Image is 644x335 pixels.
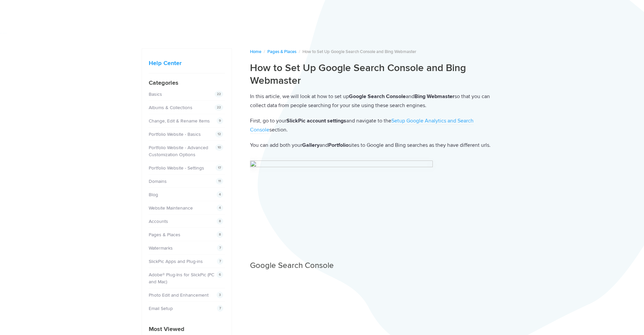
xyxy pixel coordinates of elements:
span: 3 [217,292,223,298]
span: / [264,49,265,54]
span: / [299,49,300,54]
span: 4 [217,205,223,211]
span: 22 [215,104,223,111]
span: 8 [217,231,223,238]
span: 7 [217,245,223,251]
h4: Most Viewed [149,325,225,334]
strong: Google Search Console [349,93,406,100]
span: 22 [215,91,223,97]
a: Albums & Collections [149,105,192,110]
span: 7 [217,305,223,312]
strong: Gallery [302,142,319,148]
a: SlickPic Apps and Plug-ins [149,259,203,264]
a: Domains [149,179,167,184]
a: Photo Edit and Enhancement [149,292,209,298]
a: Watermarks [149,245,173,251]
h1: How to Set Up Google Search Console and Bing Webmaster [250,62,503,87]
span: 10 [215,144,223,151]
a: Setup Google Analytics and Search Console [250,117,474,134]
strong: SlickPic account settings [286,117,346,124]
h3: Google Search Console [250,260,503,271]
strong: Portfolio [328,142,349,148]
a: Accounts [149,219,168,224]
a: Pages & Places [149,232,180,238]
span: 7 [217,258,223,265]
span: 11 [216,178,223,185]
a: Help Center [149,59,181,67]
a: Portfolio Website - Settings [149,165,204,171]
p: You can add both your and sites to Google and Bing searches as they have different urls. [250,141,503,150]
a: Pages & Places [267,49,296,54]
span: 4 [217,191,223,198]
span: 17 [216,164,223,171]
span: How to Set Up Google Search Console and Bing Webmaster [302,49,416,54]
a: Blog [149,192,158,198]
h4: Categories [149,78,225,87]
a: Adobe® Plug-Ins for SlickPic (PC and Mac) [149,272,214,285]
span: 8 [217,218,223,225]
a: Portfolio Website - Basics [149,131,201,137]
a: Portfolio Website - Advanced Customization Options [149,145,208,157]
strong: Bing Webmaster [414,93,455,100]
a: Email Setup [149,306,173,311]
span: 9 [217,117,223,124]
a: Home [250,49,261,54]
p: First, go to your and navigate to the section. [250,116,503,134]
a: Change, Edit & Rename Items [149,118,210,124]
span: 12 [215,131,223,137]
p: In this article, we will look at how to set up and so that you can collect data from people searc... [250,92,503,110]
span: 6 [217,271,223,278]
a: Website Maintenance [149,205,193,211]
a: Basics [149,91,162,97]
